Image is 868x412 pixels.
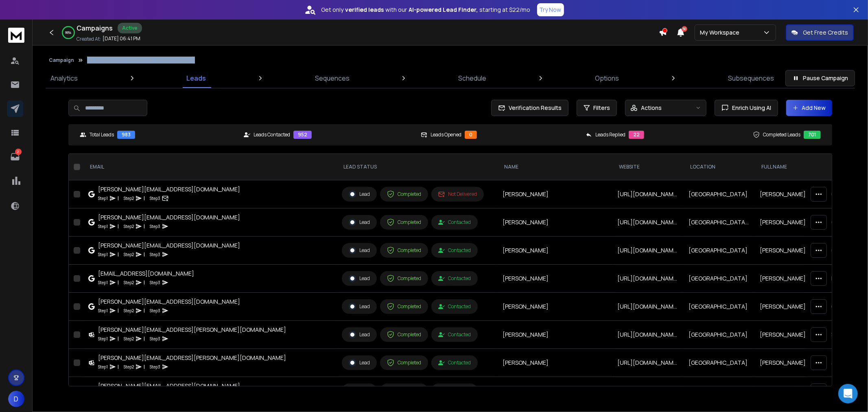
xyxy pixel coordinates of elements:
[498,237,612,265] td: [PERSON_NAME]
[590,68,624,88] a: Options
[755,265,826,293] td: [PERSON_NAME]
[612,349,684,377] td: [URL][DOMAIN_NAME]
[186,73,206,83] p: Leads
[387,247,421,254] div: Completed
[540,6,562,14] p: Try Now
[345,6,384,14] strong: verified leads
[723,68,779,88] a: Subsequences
[144,194,145,202] p: |
[144,307,145,315] p: |
[438,275,471,282] div: Contacted
[505,104,562,112] span: Verification Results
[98,213,240,221] div: [PERSON_NAME][EMAIL_ADDRESS][DOMAIN_NAME]
[77,36,101,42] p: Created At:
[144,250,145,259] p: |
[755,180,826,208] td: [PERSON_NAME]
[90,131,114,138] p: Total Leads
[98,278,108,287] p: Step 1
[612,321,684,349] td: [URL][DOMAIN_NAME]
[629,131,644,139] div: 22
[98,250,108,259] p: Step 1
[438,303,471,310] div: Contacted
[49,57,74,64] button: Campaign
[87,57,195,64] p: TEDx outreach - [GEOGRAPHIC_DATA](new)
[8,391,24,407] button: D
[465,131,477,139] div: 0
[729,104,771,112] span: Enrich Using AI
[684,208,755,237] td: [GEOGRAPHIC_DATA], [GEOGRAPHIC_DATA], [GEOGRAPHIC_DATA]
[593,104,610,112] span: Filters
[612,293,684,321] td: [URL][DOMAIN_NAME]
[595,73,619,83] p: Options
[491,100,568,116] button: Verification Results
[684,237,755,265] td: [GEOGRAPHIC_DATA]
[144,222,145,230] p: |
[98,298,240,306] div: [PERSON_NAME][EMAIL_ADDRESS][DOMAIN_NAME]
[612,208,684,237] td: [URL][DOMAIN_NAME]
[118,307,119,315] p: |
[15,149,22,155] p: 2
[349,219,370,226] div: Lead
[124,278,134,287] p: Step 2
[150,335,160,343] p: Step 3
[124,363,134,371] p: Step 2
[124,222,134,230] p: Step 2
[98,270,194,278] div: [EMAIL_ADDRESS][DOMAIN_NAME]
[715,100,778,116] button: Enrich Using AI
[498,377,612,405] td: [PERSON_NAME]
[337,154,498,180] th: LEAD STATUS
[124,307,134,315] p: Step 2
[755,377,826,405] td: [PERSON_NAME]
[755,237,826,265] td: [PERSON_NAME]
[755,154,826,180] th: Full Name
[349,303,370,310] div: Lead
[98,241,240,250] div: [PERSON_NAME][EMAIL_ADDRESS][DOMAIN_NAME]
[118,250,119,259] p: |
[804,131,821,139] div: 701
[431,131,461,138] p: Leads Opened
[537,3,564,16] button: Try Now
[684,377,755,405] td: [GEOGRAPHIC_DATA]
[124,250,134,259] p: Step 2
[321,6,531,14] p: Get only with our starting at $22/mo
[98,354,286,362] div: [PERSON_NAME][EMAIL_ADDRESS][PERSON_NAME][DOMAIN_NAME]
[684,321,755,349] td: [GEOGRAPHIC_DATA]
[612,180,684,208] td: [URL][DOMAIN_NAME]
[684,293,755,321] td: [GEOGRAPHIC_DATA]
[8,28,24,43] img: logo
[612,265,684,293] td: [URL][DOMAIN_NAME]
[118,222,119,230] p: |
[577,100,617,116] button: Filters
[684,349,755,377] td: [GEOGRAPHIC_DATA]
[438,331,471,338] div: Contacted
[254,131,290,138] p: Leads Contacted
[498,154,612,180] th: NAME
[310,68,354,88] a: Sequences
[349,331,370,338] div: Lead
[118,23,142,33] div: Active
[124,194,134,202] p: Step 2
[755,208,826,237] td: [PERSON_NAME]
[83,154,337,180] th: EMAIL
[498,293,612,321] td: [PERSON_NAME]
[498,180,612,208] td: [PERSON_NAME]
[7,149,23,165] a: 2
[293,131,312,139] div: 952
[438,191,477,197] div: Not Delivered
[755,293,826,321] td: [PERSON_NAME]
[387,331,421,338] div: Completed
[118,363,119,371] p: |
[387,191,421,198] div: Completed
[387,359,421,366] div: Completed
[409,6,478,14] strong: AI-powered Lead Finder,
[144,335,145,343] p: |
[387,275,421,282] div: Completed
[684,265,755,293] td: [GEOGRAPHIC_DATA]
[349,247,370,254] div: Lead
[150,194,160,202] p: Step 3
[349,359,370,366] div: Lead
[98,185,240,193] div: [PERSON_NAME][EMAIL_ADDRESS][DOMAIN_NAME]
[498,321,612,349] td: [PERSON_NAME]
[786,24,854,41] button: Get Free Credits
[46,68,83,88] a: Analytics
